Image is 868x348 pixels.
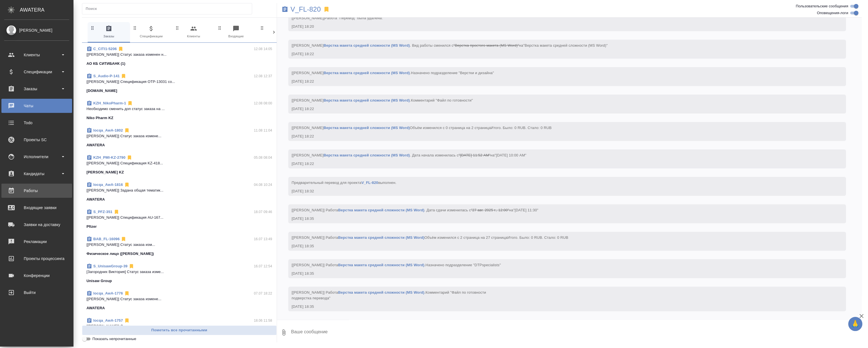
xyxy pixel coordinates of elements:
p: 12.08 12:37 [254,73,272,79]
a: locqa_AwA-1816 [93,182,123,187]
p: [[PERSON_NAME]] Задана общая тематик... [86,188,272,193]
p: 12.08 08:00 [254,100,272,106]
span: Комментарий "Файл по готовности подверстка перевода" [292,290,486,300]
p: 05.08 08:04 [254,155,272,160]
a: C_CITI1-5206 [93,47,117,51]
div: Кандидаты [4,169,69,178]
a: Конференции [1,268,72,283]
div: KZH_NikoPharm-112.08 08:00Необходимо сменить доп статус заказа на ...Niko Pharm KZ [82,97,277,124]
a: locqa_AwA-1757 [93,318,123,323]
p: Физическое лицо ([PERSON_NAME]) [86,251,154,257]
p: AWATERA [86,142,105,148]
div: Работы [4,186,69,195]
p: [Загородних Виктория] Статус заказа изме... [86,269,272,275]
span: [[PERSON_NAME]] Работа Объём изменился с 2 страница на 27 страница [292,235,568,240]
div: [DATE] 18:22 [292,161,826,167]
a: Верстка макета средней сложности (MS Word) [324,98,410,102]
p: АО КБ СИТИБАНК (1) [86,61,125,66]
p: AWATERA [86,197,105,202]
div: [DATE] 18:35 [292,271,826,276]
span: [[PERSON_NAME] Объём изменился с 0 страница на 2 страница [292,126,552,130]
span: [[PERSON_NAME]] [292,16,383,20]
p: Niko Pharm KZ [86,115,113,121]
p: [[PERSON_NAME]] Спецификация KZ-418... [86,160,272,166]
div: Проекты SC [4,136,69,144]
div: KZH_PMI-KZ-279005.08 08:04[[PERSON_NAME]] Спецификация KZ-418...[PERSON_NAME] KZ [82,151,277,179]
div: [DATE] 18:35 [292,304,826,310]
div: [DATE] 18:35 [292,243,826,249]
svg: Отписаться [114,209,119,215]
span: Назначено подразделение "Верстки и дизайна" [411,71,494,75]
svg: Зажми и перетащи, чтобы поменять порядок вкладок [90,25,95,31]
a: Рекламации [1,235,72,249]
p: [DOMAIN_NAME] [86,88,117,94]
p: 04.08 10:24 [254,182,272,188]
a: KZH_PMI-KZ-2790 [93,155,125,160]
div: S_PFZ-35118.07 09:46[[PERSON_NAME]] Спецификация AU-167...Pfizer [82,206,277,233]
div: AWATERA [20,4,73,16]
p: 12.08 14:05 [254,46,272,52]
div: Входящие заявки [4,203,69,212]
span: Спецификации [132,25,170,39]
button: Пометить все прочитанными [82,325,277,335]
svg: Зажми и перетащи, чтобы поменять порядок вкладок [132,25,138,31]
span: "27 авг. 2025 г., 12:00" [471,208,509,212]
svg: Отписаться [127,100,133,106]
span: Итого. Было: 0 RUB. Стало: 0 RUB [507,235,568,240]
span: "Верстка макета средней сложности (MS Word)" [523,43,608,48]
div: Заказы [4,85,69,93]
div: C_CITI1-520612.08 14:05[[PERSON_NAME]] Статус заказа изменен н...АО КБ СИТИБАНК (1) [82,43,277,70]
div: Клиенты [4,51,69,59]
span: Тендеры [259,25,297,39]
div: Заявки на доставку [4,220,69,229]
a: KZH_NikoPharm-1 [93,101,126,105]
div: Проекты процессинга [4,254,69,263]
p: [[PERSON_NAME]] Спецификация OTP-13031 со... [86,79,272,85]
svg: Зажми и перетащи, чтобы поменять порядок вкладок [217,25,222,31]
div: [PERSON_NAME] [4,27,69,33]
span: [[PERSON_NAME]] Работа . [292,263,501,267]
p: 16.07 13:49 [254,236,272,242]
p: 18.06 11:58 [254,318,272,323]
span: Заказы [90,25,128,39]
a: Верстка макета средней сложности (MS Word) [338,235,424,240]
svg: Отписаться [124,318,130,323]
p: 18.07 09:46 [254,209,272,215]
p: 07.07 18:22 [254,291,272,296]
span: Итого. Было: 0 RUB. Стало: 0 RUB [491,126,551,130]
div: S_Audio-P-14112.08 12:37[[PERSON_NAME]] Спецификация OTP-13031 со...[DOMAIN_NAME] [82,70,277,97]
span: [[PERSON_NAME] . [292,98,473,102]
div: [DATE] 18:22 [292,51,826,57]
p: [[PERSON_NAME]] Статус заказа изм... [86,242,272,248]
div: Выйти [4,288,69,297]
span: Комментарий "Файл по готовности" [411,98,473,102]
div: locqa_AwA-177607.07 18:22[[PERSON_NAME]] Статус заказа измене...AWATERA [82,287,277,314]
a: Todo [1,116,72,130]
a: S_UnisawGroup-39 [93,264,127,268]
div: [DATE] 18:20 [292,24,826,29]
a: Верстка макета средней сложности (MS Word) [324,126,410,130]
a: Верстка макета средней сложности (MS Word) [324,43,410,48]
p: [[PERSON_NAME]] Статус заказа измене... [86,133,272,139]
span: Клиенты [175,25,213,39]
p: Pfizer [86,224,97,229]
div: [DATE] 18:32 [292,188,826,194]
span: Входящие [217,25,255,39]
a: Входящие заявки [1,201,72,215]
a: Верстка макета средней сложности (MS Word) [338,263,424,267]
div: BAB_FL-1609616.07 13:49[[PERSON_NAME]] Статус заказа изм...Физическое лицо ([PERSON_NAME]) [82,233,277,260]
button: 🙏 [848,317,862,331]
a: V_FL-820 [362,181,378,185]
p: [[PERSON_NAME]] Статус заказа измене... [86,323,272,329]
div: [DATE] 18:22 [292,79,826,84]
svg: Отписаться [124,291,130,296]
span: Пользовательские сообщения [796,3,848,9]
p: [[PERSON_NAME]] Статус заказа изменен н... [86,52,272,57]
span: Пометить все прочитанными [85,327,274,334]
p: 16.07 12:54 [254,263,272,269]
input: Поиск [86,5,252,13]
p: Необходимо сменить доп статус заказа на ... [86,106,272,112]
a: Работы [1,184,72,198]
div: [DATE] 18:35 [292,216,826,222]
p: [[PERSON_NAME]] Спецификация AU-167... [86,215,272,220]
